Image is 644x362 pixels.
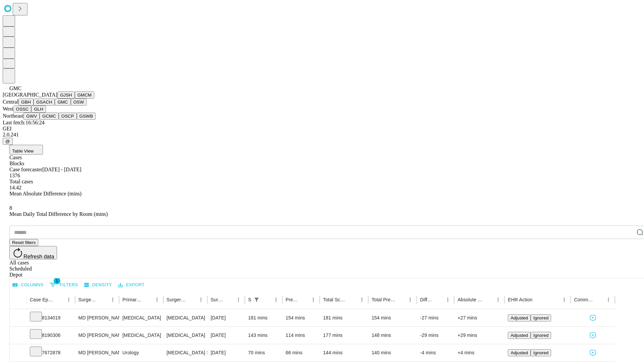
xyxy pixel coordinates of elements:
span: Adjusted [511,315,528,320]
button: Sort [533,295,542,304]
button: Sort [143,295,152,304]
div: 8134019 [30,309,72,326]
button: OSCP [59,113,77,120]
span: [DATE] - [DATE] [42,167,81,172]
button: Select columns [11,280,45,290]
div: 2.0.241 [3,132,641,138]
div: Total Predicted Duration [372,297,396,302]
div: MD [PERSON_NAME] [PERSON_NAME] Md [78,309,116,326]
button: Ignored [531,332,551,339]
button: Sort [299,295,309,304]
button: GLH [31,106,46,113]
span: Ignored [533,350,548,355]
div: 8190306 [30,327,72,344]
div: -29 mins [420,327,451,344]
div: [DATE] [211,344,241,361]
span: Adjusted [511,333,528,338]
div: 148 mins [372,327,414,344]
div: 1 active filter [252,295,261,304]
span: Total cases [9,179,33,184]
span: Central [3,99,18,105]
div: Primary Service [122,297,142,302]
div: 70 mins [248,344,279,361]
div: [MEDICAL_DATA] [122,327,160,344]
button: GCMC [40,113,59,120]
button: Expand [13,312,23,324]
button: Sort [187,295,196,304]
div: 181 mins [248,309,279,326]
div: Urology [122,344,160,361]
div: 114 mins [286,327,317,344]
button: Menu [559,295,569,304]
button: GMCM [75,92,94,99]
span: Mean Daily Total Difference by Room (mins) [9,211,108,217]
button: GSWB [77,113,96,120]
div: Absolute Difference [458,297,483,302]
div: Total Scheduled Duration [323,297,347,302]
button: GMC [55,99,70,106]
button: Show filters [48,280,80,290]
div: [MEDICAL_DATA] [167,327,204,344]
div: GEI [3,126,641,132]
button: OSW [71,99,87,106]
div: [MEDICAL_DATA] [167,309,204,326]
button: OSSC [13,106,32,113]
button: Adjusted [508,349,531,356]
span: Refresh data [23,254,54,259]
div: -27 mins [420,309,451,326]
span: @ [5,139,10,144]
div: [MEDICAL_DATA] [122,309,160,326]
div: Surgery Date [211,297,224,302]
div: 66 mins [286,344,317,361]
button: Sort [99,295,108,304]
div: MD [PERSON_NAME] Md [78,344,116,361]
div: 154 mins [372,309,414,326]
button: Sort [484,295,493,304]
button: Menu [357,295,367,304]
span: Ignored [533,333,548,338]
button: Sort [396,295,406,304]
div: 177 mins [323,327,365,344]
button: Export [116,280,146,290]
span: 1 [54,278,60,284]
button: Menu [604,295,613,304]
button: Ignored [531,349,551,356]
button: Sort [434,295,443,304]
button: Menu [406,295,415,304]
span: Reset filters [12,240,36,245]
span: Mean Absolute Difference (mins) [9,191,82,196]
button: Sort [55,295,64,304]
span: Case forecaster [9,167,42,172]
button: Menu [64,295,73,304]
div: [MEDICAL_DATA] SURGICAL [167,344,204,361]
div: 143 mins [248,327,279,344]
span: Adjusted [511,350,528,355]
div: Comments [574,297,593,302]
div: +4 mins [458,344,501,361]
button: GBH [18,99,34,106]
span: 8 [9,205,12,211]
button: Menu [309,295,318,304]
button: Menu [271,295,281,304]
div: 140 mins [372,344,414,361]
div: EHR Action [508,297,532,302]
span: West [3,106,13,112]
button: Expand [13,347,23,359]
span: [GEOGRAPHIC_DATA] [3,92,57,98]
div: MD [PERSON_NAME] [PERSON_NAME] Md [78,327,116,344]
span: GMC [9,85,21,91]
button: Ignored [531,314,551,321]
div: Case Epic Id [30,297,54,302]
button: Sort [348,295,357,304]
button: Sort [594,295,604,304]
div: Scheduled In Room Duration [248,297,251,302]
div: [DATE] [211,309,241,326]
div: 181 mins [323,309,365,326]
span: Last fetch: 16:56:24 [3,120,45,125]
button: Menu [493,295,503,304]
div: Surgery Name [167,297,186,302]
button: Table View [9,145,43,155]
button: Expand [13,330,23,342]
div: +27 mins [458,309,501,326]
span: Table View [12,148,34,154]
